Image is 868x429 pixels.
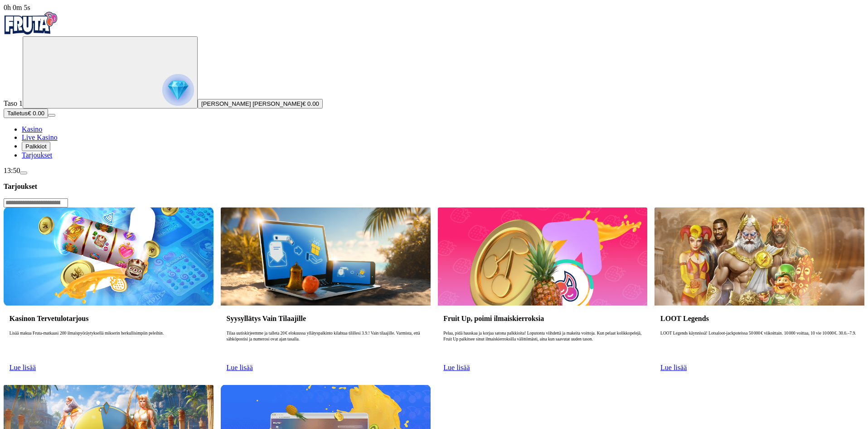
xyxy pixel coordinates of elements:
[25,143,47,150] span: Palkkiot
[162,74,194,106] img: reward progress
[4,12,864,159] nav: Primary
[4,125,864,159] nav: Main menu
[660,364,687,371] a: Lue lisää
[221,207,431,306] img: Syysyllätys Vain Tilaajille
[227,330,425,360] p: Tilaa uutiskirjeemme ja talleta 20 € elokuussa yllätyspalkinto kilahtaa tilillesi 3.9.! Vain tila...
[201,100,302,107] span: [PERSON_NAME] [PERSON_NAME]
[198,99,323,108] button: [PERSON_NAME] [PERSON_NAME]€ 0.00
[4,207,213,306] img: Kasinon Tervetulotarjous
[22,142,50,151] button: Palkkiot
[660,330,858,360] p: LOOT Legends käynnissä! Lotsaloot‑jackpoteissa 50 000 € viikoittain. 10 000 voittaa, 10 vie 10 00...
[443,330,641,360] p: Pelaa, pidä hauskaa ja korjaa satona palkkioita! Loputonta viihdettä ja makeita voittoja. Kun pel...
[443,364,470,371] a: Lue lisää
[10,330,208,360] p: Lisää makua Fruta-matkaasi 200 ilmaispyöräytyksellä mikserin herkullisimpiin peleihin.
[10,314,208,323] h3: Kasinon Tervetulotarjous
[4,4,30,11] span: user session time
[4,167,20,174] span: 13:50
[22,125,42,133] a: Kasino
[20,172,27,174] button: menu
[4,28,58,36] a: Fruta
[443,314,641,323] h3: Fruit Up, poimi ilmaiskierroksia
[227,364,253,371] a: Lue lisää
[302,100,319,107] span: € 0.00
[227,314,425,323] h3: Syysyllätys Vain Tilaajille
[438,207,648,306] img: Fruit Up, poimi ilmaiskierroksia
[28,110,44,117] span: € 0.00
[23,36,198,108] button: reward progress
[4,108,48,118] button: Talletusplus icon€ 0.00
[4,182,864,191] h3: Tarjoukset
[4,12,58,35] img: Fruta
[22,133,58,141] a: Live Kasino
[4,99,23,107] span: Taso 1
[48,114,55,117] button: menu
[10,364,36,371] a: Lue lisää
[655,207,864,306] img: LOOT Legends
[660,314,858,323] h3: LOOT Legends
[22,151,52,159] a: Tarjoukset
[4,198,68,207] input: Search
[7,110,28,117] span: Talletus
